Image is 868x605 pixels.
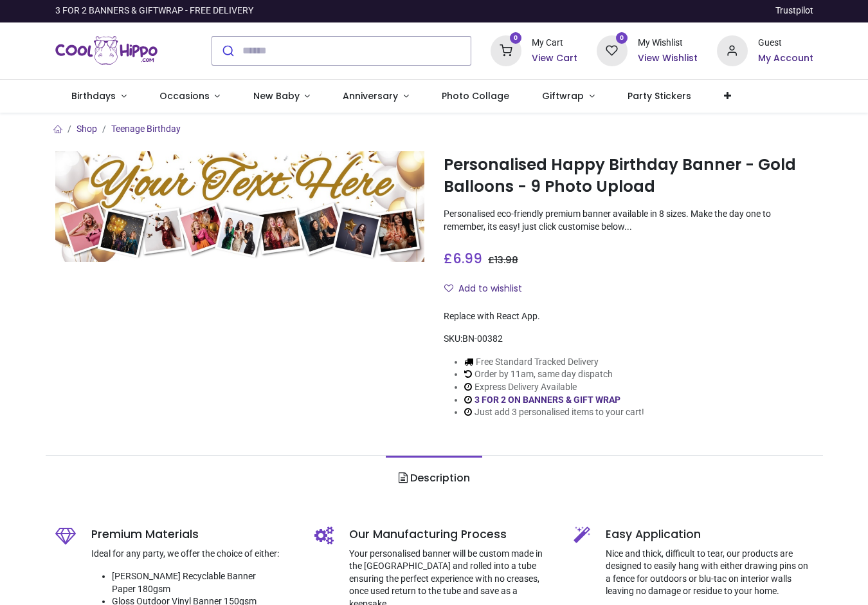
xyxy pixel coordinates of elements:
[349,526,554,543] h5: Our Manufacturing Process
[491,44,521,55] a: 0
[55,33,158,69] a: Logo of Cool Hippo
[143,80,237,113] a: Occasions
[111,124,181,134] a: Teenage Birthday
[442,89,509,102] span: Photo Collage
[638,37,698,50] div: My Wishlist
[77,124,97,134] a: Shop
[55,5,253,17] div: 3 FOR 2 BANNERS & GIFTWRAP - FREE DELIVERY
[386,456,482,501] a: Description
[628,89,691,102] span: Party Stickers
[253,89,300,102] span: New Baby
[606,526,813,543] h5: Easy Application
[638,52,698,65] a: View Wishlist
[464,406,644,419] li: Just add 3 personalised items to your cart!
[532,52,577,65] a: View Cart
[616,32,628,44] sup: 0
[475,395,620,405] a: 3 FOR 2 ON BANNERS & GIFT WRAP
[91,548,295,561] p: Ideal for any party, we offer the choice of either:
[444,249,482,268] span: £
[444,278,533,300] button: Add to wishlistAdd to wishlist
[464,356,644,369] li: Free Standard Tracked Delivery
[453,249,482,268] span: 6.99
[464,381,644,394] li: Express Delivery Available
[55,80,143,113] a: Birthdays
[758,37,813,50] div: Guest
[212,37,242,65] button: Submit
[464,368,644,381] li: Order by 11am, same day dispatch
[55,151,425,262] img: Personalised Happy Birthday Banner - Gold Balloons - 9 Photo Upload
[159,89,210,102] span: Occasions
[343,89,398,102] span: Anniversary
[526,80,611,113] a: Giftwrap
[606,548,813,598] p: Nice and thick, difficult to tear, our products are designed to easily hang with either drawing p...
[444,154,813,198] h1: Personalised Happy Birthday Banner - Gold Balloons - 9 Photo Upload
[510,32,522,44] sup: 0
[91,526,295,543] h5: Premium Materials
[71,89,116,102] span: Birthdays
[488,254,518,266] span: £
[494,254,518,266] span: 13.98
[758,52,813,65] a: My Account
[597,44,628,55] a: 0
[444,284,453,293] i: Add to wishlist
[112,570,295,595] li: [PERSON_NAME] Recyclable Banner Paper 180gsm
[444,333,813,346] div: SKU:
[444,310,813,323] div: Replace with React App.
[532,37,577,50] div: My Cart
[327,80,426,113] a: Anniversary
[444,208,813,233] p: Personalised eco-friendly premium banner available in 8 sizes. Make the day one to remember, its ...
[55,33,158,69] img: Cool Hippo
[462,333,503,344] span: BN-00382
[237,80,327,113] a: New Baby
[775,5,813,17] a: Trustpilot
[542,89,584,102] span: Giftwrap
